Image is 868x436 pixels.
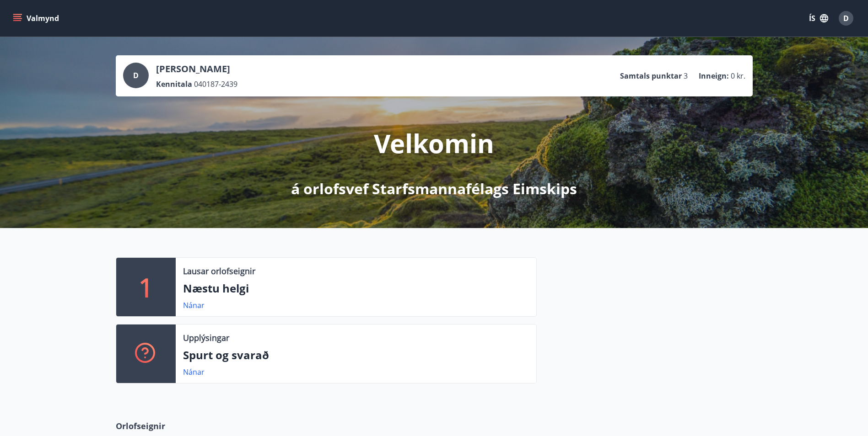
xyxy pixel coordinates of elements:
[183,367,205,377] a: Nánar
[116,420,165,432] span: Orlofseignir
[156,79,192,89] p: Kennitala
[139,270,153,304] p: 1
[804,10,833,27] button: ÍS
[183,281,529,296] p: Næstu helgi
[183,347,529,363] p: Spurt og svarað
[843,13,849,23] span: D
[183,332,229,344] p: Upplýsingar
[183,300,205,310] a: Nánar
[183,265,255,277] p: Lausar orlofseignir
[133,70,139,80] span: D
[374,126,494,160] p: Velkomin
[699,71,729,81] p: Inneign :
[156,63,237,75] p: [PERSON_NAME]
[620,71,682,81] p: Samtals punktar
[684,71,688,81] span: 3
[835,7,857,29] button: D
[291,179,577,199] p: á orlofsvef Starfsmannafélags Eimskips
[194,79,237,89] span: 040187-2439
[731,71,745,81] span: 0 kr.
[11,10,63,27] button: menu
